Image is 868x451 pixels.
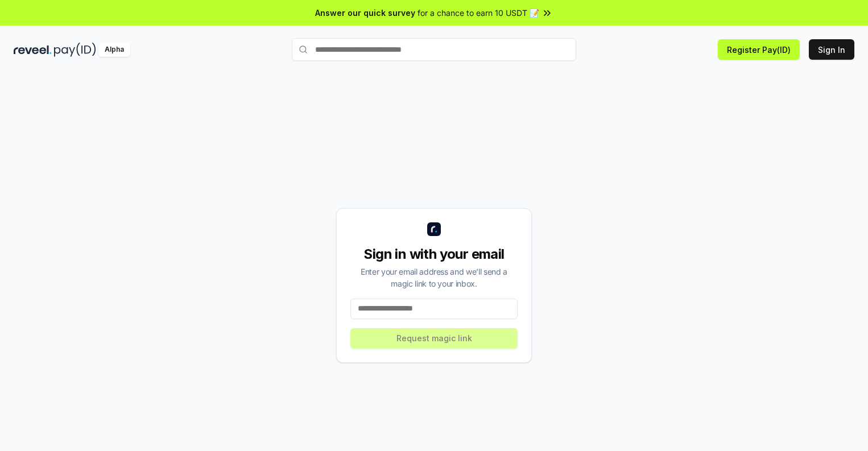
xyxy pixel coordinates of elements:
img: logo_small [427,222,441,236]
button: Register Pay(ID) [718,39,800,60]
div: Enter your email address and we’ll send a magic link to your inbox. [350,266,518,289]
span: for a chance to earn 10 USDT 📝 [418,7,539,19]
span: Answer our quick survey [315,7,415,19]
div: Sign in with your email [350,245,518,263]
button: Sign In [809,39,854,60]
img: pay_id [54,43,96,57]
img: reveel_dark [14,43,52,57]
div: Alpha [98,43,130,57]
